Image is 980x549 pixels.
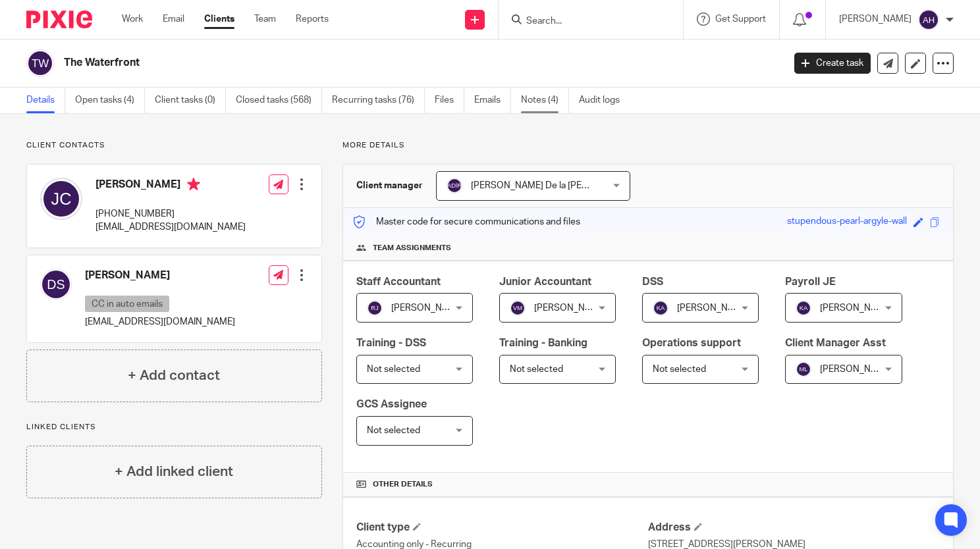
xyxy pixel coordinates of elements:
h4: [PERSON_NAME] [95,178,246,194]
span: Get Support [715,14,766,24]
span: Staff Accountant [356,276,441,287]
img: svg%3E [653,300,668,316]
a: Notes (4) [521,88,569,113]
img: svg%3E [367,300,383,316]
a: Recurring tasks (76) [332,88,425,113]
h3: Client manager [356,179,423,192]
h4: Client type [356,521,648,535]
img: svg%3E [918,9,939,30]
span: Not selected [367,426,420,435]
span: Client Manager Asst [785,338,886,348]
span: [PERSON_NAME] [391,303,464,313]
a: Create task [794,53,871,74]
p: Linked clients [26,422,322,432]
span: Operations support [642,338,741,348]
span: [PERSON_NAME] [534,303,607,313]
span: [PERSON_NAME] [677,303,749,313]
span: Junior Accountant [499,276,591,287]
p: [EMAIL_ADDRESS][DOMAIN_NAME] [95,221,246,234]
input: Search [525,16,643,28]
img: svg%3E [796,361,811,377]
img: svg%3E [40,178,82,220]
span: Payroll JE [785,276,836,287]
span: [PERSON_NAME] [820,365,892,374]
a: Work [122,13,143,26]
h4: + Add linked client [115,461,233,482]
p: [PERSON_NAME] [839,13,912,26]
a: Audit logs [579,88,630,113]
p: CC in auto emails [85,296,169,312]
span: [PERSON_NAME] De la [PERSON_NAME] [471,181,640,190]
p: Master code for secure communications and files [353,215,580,228]
a: Team [254,13,276,26]
p: [PHONE_NUMBER] [95,207,246,221]
span: DSS [642,276,663,287]
span: Training - DSS [356,338,426,348]
a: Details [26,88,65,113]
span: Not selected [653,365,706,374]
img: svg%3E [26,49,54,77]
a: Files [435,88,464,113]
p: Client contacts [26,140,322,151]
span: Not selected [510,365,563,374]
img: svg%3E [510,300,526,316]
div: stupendous-pearl-argyle-wall [787,215,907,230]
a: Reports [296,13,329,26]
img: svg%3E [447,178,462,194]
p: [EMAIL_ADDRESS][DOMAIN_NAME] [85,315,235,328]
span: Other details [373,479,433,490]
h2: The Waterfront [64,56,632,70]
p: More details [342,140,954,151]
i: Primary [187,178,200,191]
h4: [PERSON_NAME] [85,269,235,282]
h4: Address [648,521,940,535]
img: Pixie [26,11,92,28]
img: svg%3E [796,300,811,316]
span: [PERSON_NAME] [820,303,892,313]
a: Open tasks (4) [75,88,145,113]
span: Team assignments [373,243,451,253]
h4: + Add contact [128,365,220,386]
span: Not selected [367,365,420,374]
a: Emails [474,88,511,113]
a: Client tasks (0) [155,88,226,113]
a: Email [163,13,184,26]
a: Clients [204,13,234,26]
a: Closed tasks (568) [236,88,322,113]
img: svg%3E [40,269,72,300]
span: GCS Assignee [356,399,427,409]
span: Training - Banking [499,338,587,348]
